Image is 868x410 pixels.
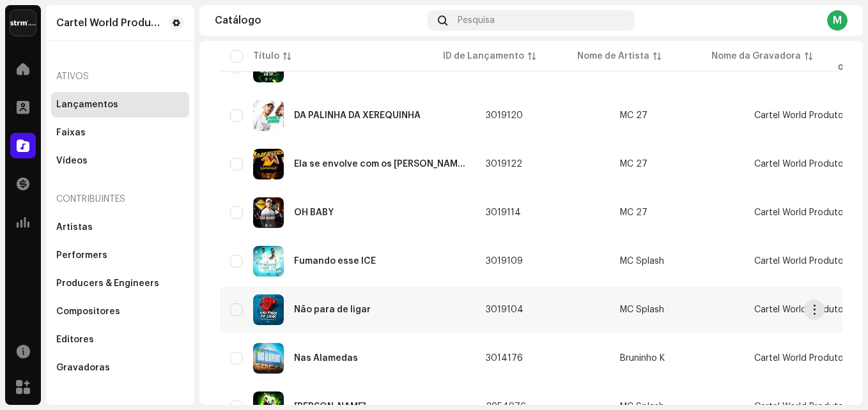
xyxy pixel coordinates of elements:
[620,305,734,314] span: MC Splash
[51,61,189,92] re-a-nav-header: Ativos
[754,208,852,217] span: Cartel World Produtora
[486,208,521,217] span: 3019114
[620,208,647,217] div: MC 27
[711,50,801,63] div: Nome da Gravadora
[56,128,86,138] div: Faixas
[56,363,110,373] div: Gravadoras
[56,250,107,261] div: Performers
[754,160,852,169] span: Cartel World Produtora
[577,50,649,63] div: Nome de Artista
[56,335,94,345] div: Editores
[620,305,664,314] div: MC Splash
[51,215,189,240] re-m-nav-item: Artistas
[294,111,421,120] div: DA PALINHA DA XEREQUINHA
[51,148,189,174] re-m-nav-item: Vídeos
[253,246,284,277] img: 2f2b026d-5d50-4a67-9b9a-c5a3c7c84a6d
[294,208,334,217] div: OH BABY
[458,15,495,26] span: Pesquisa
[827,10,848,31] div: M
[620,257,734,266] span: MC Splash
[253,149,284,179] img: 7ebbb4ed-a8ed-4893-afcf-717c1ed1717a
[486,257,523,266] span: 3019109
[56,278,159,289] div: Producers & Engineers
[754,257,852,266] span: Cartel World Produtora
[294,160,465,169] div: Ela se envolve com os Raul
[215,15,422,26] div: Catálogo
[51,355,189,381] re-m-nav-item: Gravadoras
[486,160,522,169] span: 3019122
[51,120,189,146] re-m-nav-item: Faixas
[253,343,284,374] img: e2584663-e32e-45fd-8ce6-7df79b12a050
[620,354,734,363] span: Bruninho K
[56,156,88,166] div: Vídeos
[56,307,120,317] div: Compositores
[51,184,189,215] re-a-nav-header: Contribuintes
[294,305,371,314] div: Não para de ligar
[56,18,164,28] div: Cartel World Produtora
[253,100,284,131] img: dcc2f8bb-f9ec-425d-b526-1c7d54608ac0
[620,160,734,169] span: MC 27
[294,257,376,266] div: Fumando esse ICE
[253,294,284,325] img: c22fc7da-611d-4321-9433-6cd9f66b042c
[51,299,189,324] re-m-nav-item: Compositores
[486,111,523,120] span: 3019120
[51,92,189,118] re-m-nav-item: Lançamentos
[620,354,665,363] div: Bruninho K
[253,50,279,63] div: Título
[620,111,647,120] div: MC 27
[620,208,734,217] span: MC 27
[620,257,664,266] div: MC Splash
[10,10,36,36] img: 408b884b-546b-4518-8448-1008f9c76b02
[486,305,523,314] span: 3019104
[443,50,524,63] div: ID de Lançamento
[486,354,523,363] span: 3014176
[56,100,118,110] div: Lançamentos
[754,354,852,363] span: Cartel World Produtora
[620,160,647,169] div: MC 27
[253,197,284,228] img: 76b0e837-01b0-4cff-8513-27985dd75e8a
[294,354,358,363] div: Nas Alamedas
[620,111,734,120] span: MC 27
[51,327,189,353] re-m-nav-item: Editores
[51,243,189,268] re-m-nav-item: Performers
[754,305,852,314] span: Cartel World Produtora
[51,271,189,296] re-m-nav-item: Producers & Engineers
[754,111,852,120] span: Cartel World Produtora
[56,222,93,232] div: Artistas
